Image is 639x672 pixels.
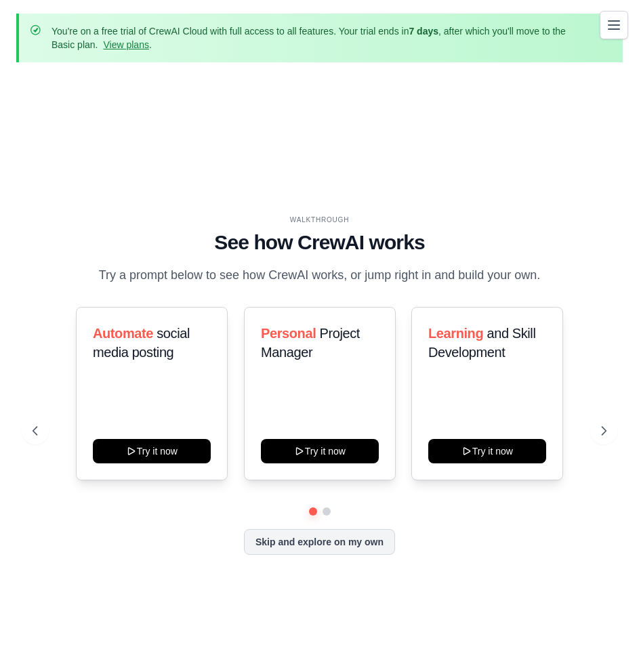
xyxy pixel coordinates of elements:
[33,215,606,225] div: WALKTHROUGH
[261,326,316,341] span: Personal
[93,439,211,463] button: Try it now
[244,529,395,555] button: Skip and explore on my own
[51,24,590,51] p: You're on a free trial of CrewAI Cloud with full access to all features. Your trial ends in , aft...
[92,266,548,285] p: Try a prompt below to see how CrewAI works, or jump right in and build your own.
[409,26,438,37] strong: 7 days
[428,439,546,463] button: Try it now
[428,326,483,341] span: Learning
[93,326,153,341] span: Automate
[33,230,606,255] h1: See how CrewAI works
[261,326,360,360] span: Project Manager
[600,11,628,39] button: Toggle navigation
[103,39,148,50] a: View plans
[261,439,379,463] button: Try it now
